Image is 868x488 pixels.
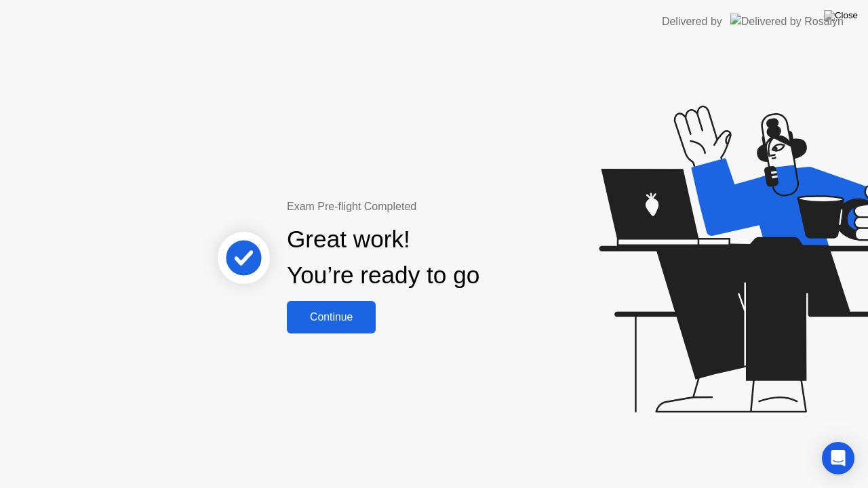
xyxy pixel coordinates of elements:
div: Open Intercom Messenger [822,442,854,474]
div: Exam Pre-flight Completed [287,199,567,215]
button: Continue [287,301,376,333]
img: Delivered by Rosalyn [730,14,844,29]
div: Delivered by [662,14,722,30]
img: Close [824,10,858,21]
div: Great work! You’re ready to go [287,222,479,293]
div: Continue [291,311,372,323]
